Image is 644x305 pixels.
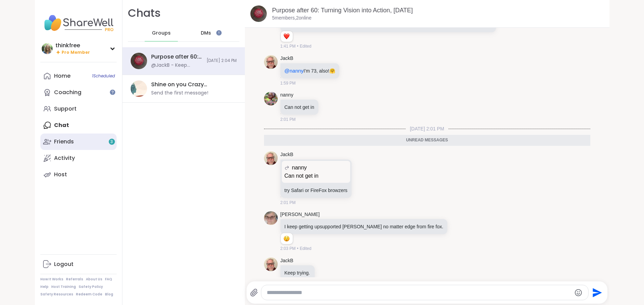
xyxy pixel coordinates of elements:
button: Reactions: wow [283,236,290,241]
img: Shine on you Crazy Diamond!, Sep 14 [131,80,147,97]
span: Pro Member [62,50,90,55]
img: https://sharewell-space-live.sfo3.digitaloceanspaces.com/user-generated/ffcc5913-c536-41d3-99f7-f... [264,92,278,105]
img: https://sharewell-space-live.sfo3.digitaloceanspaces.com/user-generated/3c5f9f08-1677-4a94-921c-3... [264,257,278,271]
span: 2:03 PM [280,245,296,252]
a: Home1Scheduled [40,68,117,84]
a: JackB [280,151,293,158]
div: Coaching [54,89,81,96]
img: https://sharewell-space-live.sfo3.digitaloceanspaces.com/user-generated/2a5f502b-e350-4429-9881-2... [264,211,278,225]
a: Purpose after 60: Turning Vision into Action, [DATE] [272,7,413,14]
div: Friends [54,138,74,145]
div: @JackB - Keep trying. [151,62,202,69]
span: • [297,245,298,252]
span: 2:01 PM [280,200,296,206]
a: Safety Resources [40,292,73,297]
img: Purpose after 60: Turning Vision into Action, Sep 11 [131,53,147,69]
p: I'm 73, also! [285,67,335,74]
p: I keep getting upsupported [PERSON_NAME] no matter edge from fire fox. [285,223,444,230]
div: Reaction list [281,31,293,42]
p: Can not get in [285,104,314,111]
a: Host Training [51,284,76,289]
span: DMs [201,30,211,37]
span: 1:41 PM [280,43,296,49]
div: Send the first message! [151,90,208,97]
a: JackB [280,257,293,264]
div: Reaction list [281,233,293,244]
span: Edited [300,245,311,252]
span: [DATE] 2:01 PM [406,125,448,132]
div: Home [54,72,70,80]
span: @nanny [285,68,304,74]
img: Purpose after 60: Turning Vision into Action, Sep 11 [250,5,267,22]
img: ShareWell Nav Logo [40,11,117,35]
span: 1:59 PM [280,80,296,86]
a: Host [40,166,117,183]
a: Blog [105,292,113,297]
a: Referrals [66,277,83,282]
div: Unread messages [264,135,590,146]
a: Activity [40,150,117,166]
iframe: Spotlight [216,30,222,36]
p: 5 members, 2 online [272,15,312,22]
span: [DATE] 2:04 PM [207,58,237,64]
button: Send [589,285,604,300]
textarea: Type your message [267,289,571,296]
div: Support [54,105,77,113]
a: Redeem Code [76,292,102,297]
a: Safety Policy [79,284,103,289]
span: 1 Scheduled [92,73,115,79]
a: nanny [280,92,293,99]
p: Keep trying. [285,269,311,276]
h1: Chats [128,5,161,21]
span: 2:01 PM [280,116,296,123]
img: https://sharewell-space-live.sfo3.digitaloceanspaces.com/user-generated/3c5f9f08-1677-4a94-921c-3... [264,55,278,69]
a: Support [40,101,117,117]
a: Help [40,284,49,289]
span: • [297,43,298,49]
p: try Safari or FireFox browzers [285,187,347,194]
div: Logout [54,260,74,268]
div: Host [54,171,67,178]
img: https://sharewell-space-live.sfo3.digitaloceanspaces.com/user-generated/3c5f9f08-1677-4a94-921c-3... [264,151,278,165]
a: About Us [86,277,102,282]
a: How It Works [40,277,63,282]
iframe: Spotlight [110,89,115,95]
div: Activity [54,154,75,162]
span: 3 [110,139,113,145]
div: Shine on you Crazy Diamond!, [DATE] [151,81,233,88]
a: FAQ [105,277,112,282]
a: Logout [40,256,117,272]
span: 🤗 [329,68,335,74]
span: nanny [292,164,307,172]
p: Can not get in [285,172,347,180]
a: JackB [280,55,293,62]
span: Edited [300,43,311,49]
div: thinkfree [55,42,90,49]
button: Emoji picker [574,289,582,297]
img: thinkfree [42,43,53,54]
a: [PERSON_NAME] [280,211,320,218]
span: Groups [152,30,171,37]
button: Reactions: love [283,34,290,39]
div: Purpose after 60: Turning Vision into Action, [DATE] [151,53,202,61]
a: Coaching [40,84,117,101]
a: Friends3 [40,134,117,150]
